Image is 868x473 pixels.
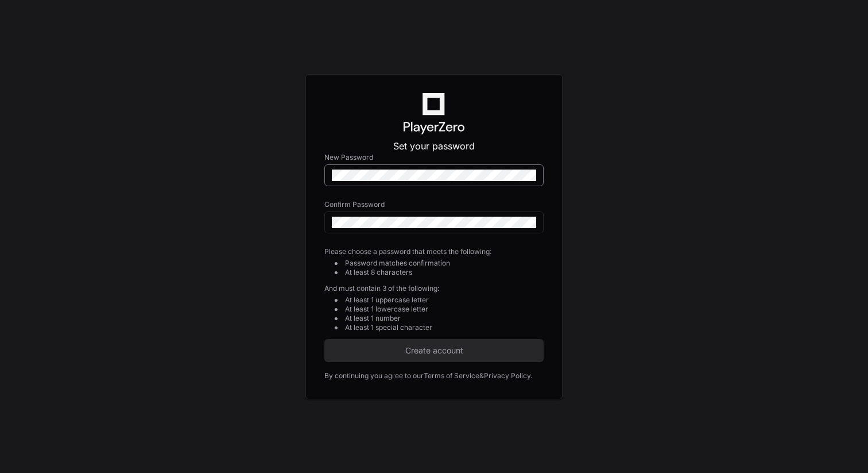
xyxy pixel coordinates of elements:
button: Create account [324,339,544,362]
div: & [479,371,484,380]
div: At least 1 uppercase letter [345,295,544,305]
div: At least 1 special character [345,323,544,332]
div: Password matches confirmation [345,259,544,268]
span: Create account [324,345,544,356]
label: New Password [324,153,544,162]
label: Confirm Password [324,200,544,209]
div: By continuing you agree to our [324,371,424,380]
a: Privacy Policy. [484,371,532,380]
div: At least 1 number [345,314,544,323]
div: And must contain 3 of the following: [324,284,544,293]
p: Set your password [324,139,544,153]
div: Please choose a password that meets the following: [324,247,544,256]
div: At least 1 lowercase letter [345,305,544,314]
div: At least 8 characters [345,268,544,277]
a: Terms of Service [424,371,479,380]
